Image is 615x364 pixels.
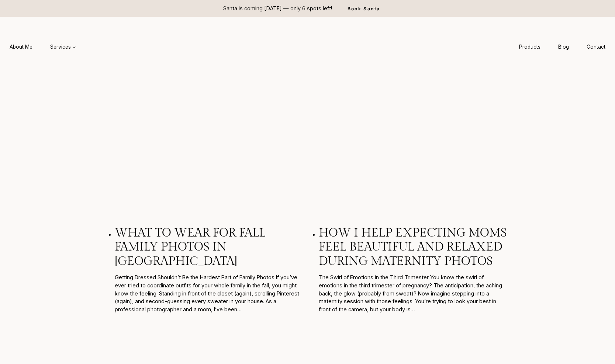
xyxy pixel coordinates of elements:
[115,94,304,220] img: Family enjoying a sunny day by the lake.
[223,4,332,13] p: Santa is coming [DATE] — only 6 spots left!
[510,40,549,54] a: Products
[319,226,507,268] a: How I Help Expecting Moms Feel Beautiful and Relaxed During Maternity Photos
[319,94,508,220] img: Studio image of a mom in a flowy dress standing by fine art backdrop, gently resting hands on her...
[115,226,266,268] a: What to Wear for Fall Family Photos in [GEOGRAPHIC_DATA]
[115,94,304,220] a: What to Wear for Fall Family Photos in Indianapolis
[578,40,614,54] a: Contact
[1,40,85,54] nav: Primary
[319,273,508,313] p: The Swirl of Emotions in the Third Trimester You know the swirl of emotions in the third trimeste...
[225,31,391,62] img: aleah gregory logo
[549,40,578,54] a: Blog
[115,273,304,313] p: Getting Dressed Shouldn’t Be the Hardest Part of Family Photos If you’ve ever tried to coordinate...
[50,43,76,50] span: Services
[1,40,41,54] a: About Me
[510,40,614,54] nav: Secondary
[319,94,508,220] a: How I Help Expecting Moms Feel Beautiful and Relaxed During Maternity Photos
[41,40,85,54] a: Services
